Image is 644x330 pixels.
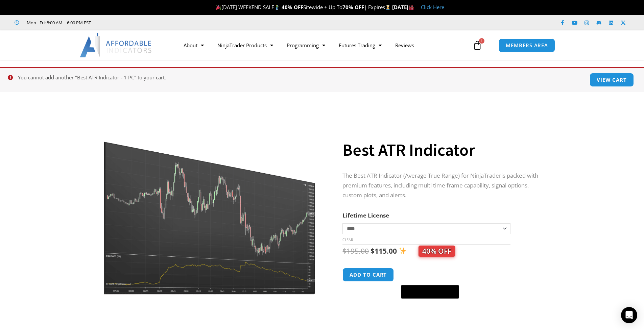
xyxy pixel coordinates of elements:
a: Clear options [342,237,353,242]
iframe: Secure express checkout frame [400,267,460,283]
span: Mon - Fri: 8:00 AM – 6:00 PM EST [25,19,91,27]
nav: Menu [177,37,471,53]
a: View cart [590,73,634,87]
img: LogoAI | Affordable Indicators – NinjaTrader [80,33,152,57]
button: Add to cart [342,268,394,282]
a: 1 [462,35,492,55]
span: The Best ATR Indicator (Average True Range) for NinjaTrader [342,172,501,179]
span: MEMBERS AREA [506,43,548,48]
div: Open Intercom Messenger [621,307,637,323]
span: [DATE] WEEKEND SALE Sitewide + Up To | Expires [214,4,392,10]
strong: 70% OFF [342,4,364,10]
iframe: PayPal Message 1 [342,303,540,309]
span: $ [342,246,347,256]
strong: 40% OFF [282,4,303,10]
li: You cannot add another "Best ATR Indicator - 1 PC" to your cart. [18,73,634,82]
iframe: Customer reviews powered by Trustpilot [100,19,202,26]
img: ✨ [399,247,406,254]
img: 🏭 [409,5,414,10]
a: About [177,37,211,53]
a: Click Here [421,4,444,10]
span: 1 [479,38,484,44]
a: Futures Trading [332,37,388,53]
label: Lifetime License [342,211,389,219]
img: ⌛ [385,5,390,10]
img: 🎉 [216,5,221,10]
a: MEMBERS AREA [499,39,555,52]
a: Reviews [388,37,421,53]
bdi: 195.00 [342,246,369,256]
h1: Best ATR Indicator [342,138,540,162]
strong: [DATE] [392,4,414,10]
button: Buy with GPay [401,285,459,299]
a: NinjaTrader Products [211,37,280,53]
a: Programming [280,37,332,53]
img: 🏌️‍♂️ [275,5,280,10]
span: 40% OFF [419,246,455,257]
bdi: 115.00 [371,246,397,256]
span: $ [371,246,375,256]
span: is packed with premium features, including multi time frame capability, signal options, custom pl... [342,172,538,199]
